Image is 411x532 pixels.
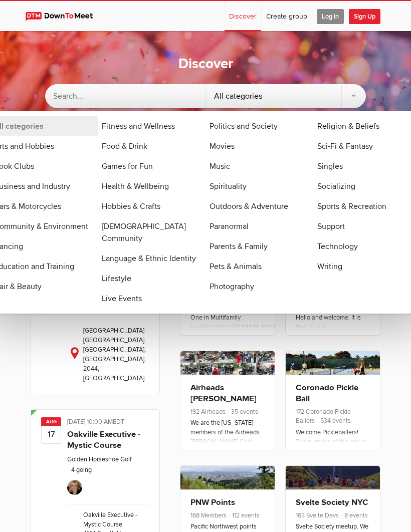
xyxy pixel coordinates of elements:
[340,511,368,519] span: 8 events
[190,497,235,507] a: PNW Points
[262,1,312,31] a: Create group
[296,497,368,507] a: Svelte Society NYC
[205,156,313,176] a: Music
[228,511,260,519] span: 112 events
[26,12,102,21] img: DownToMeet
[205,256,313,277] a: Pets & Animals
[296,383,358,404] a: Coronado Pickle Ball
[205,116,313,136] a: Politics and Society
[98,156,205,176] a: Games for Fun
[67,429,140,450] a: Oakville Executive - Mystic Course
[317,9,344,24] span: Log In
[296,511,339,519] span: 163 Svelte Devs
[67,480,82,495] img: Caroline Nesbitt
[205,236,313,256] a: Parents & Family
[98,248,205,269] a: Language & Ethnic Identity
[190,408,226,416] span: 192 Airheads
[349,9,380,24] span: Sign Up
[178,53,233,74] h1: Discover
[67,466,92,474] li: 4 going
[98,196,205,216] a: Hobbies & Crafts
[205,176,313,196] a: Spirituality
[205,277,313,297] a: Photography
[67,455,132,463] a: Golden Horseshoe Golf
[98,269,205,289] a: Lifestyle
[83,327,146,382] span: [GEOGRAPHIC_DATA] [GEOGRAPHIC_DATA] [GEOGRAPHIC_DATA], [GEOGRAPHIC_DATA], 2044, [GEOGRAPHIC_DATA]
[190,383,257,415] a: Airheads [PERSON_NAME] Club-[US_STATE]
[98,289,205,309] a: Live Events
[316,417,351,425] span: 534 events
[98,116,205,136] a: Fitness and Wellness
[67,417,149,429] div: [DATE] 10:00 AM
[113,418,124,426] span: America/Toronto
[206,84,366,108] div: All categories
[227,408,258,416] span: 35 events
[296,408,351,425] span: 172 Coronado Pickle Ballers
[312,1,348,31] a: Log In
[41,417,61,426] span: Aug
[98,136,205,156] a: Food & Drink
[205,216,313,236] a: Paranormal
[98,176,205,196] a: Health & Wellbeing
[45,84,205,108] input: Search...
[205,136,313,156] a: Movies
[205,196,313,216] a: Outdoors & Adventure
[42,425,61,443] b: 17
[225,1,261,31] a: Discover
[98,216,205,248] a: [DEMOGRAPHIC_DATA] Community
[190,511,227,519] span: 168 Members
[349,1,385,31] a: Sign Up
